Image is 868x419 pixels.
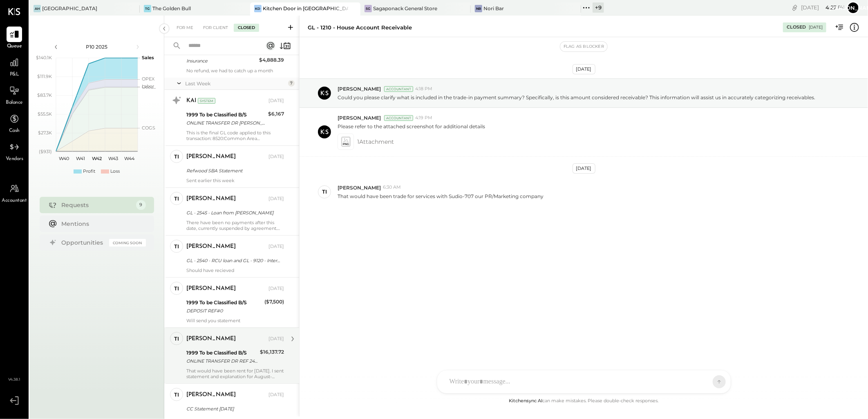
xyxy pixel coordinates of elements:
[809,25,823,30] div: [DATE]
[172,24,197,32] div: For Me
[186,195,236,203] div: [PERSON_NAME]
[186,68,284,74] div: No refund, we had to catch up a month
[357,134,394,150] span: 1 Attachment
[260,348,284,356] div: $16,137.72
[83,168,95,175] div: Profit
[383,184,401,191] span: 6:30 AM
[62,43,132,50] div: P10 2025
[338,123,485,130] p: Please refer to the attached screenshot for additional details
[0,55,28,78] a: P&L
[142,125,155,131] text: COGS
[62,201,132,209] div: Requests
[142,76,155,82] text: OPEX
[110,168,120,175] div: Loss
[186,267,284,273] div: Should have recieved
[92,156,102,161] text: W42
[268,392,284,398] div: [DATE]
[186,307,262,315] div: DEPOSIT REF#0
[136,200,146,210] div: 9
[174,285,179,292] div: ti
[142,55,154,60] text: Sales
[268,110,284,118] div: $6,167
[186,335,236,343] div: [PERSON_NAME]
[174,153,179,160] div: ti
[186,97,196,105] div: KAI
[142,83,154,89] text: Labor
[109,239,146,247] div: Coming Soon
[186,349,257,357] div: 1999 To be Classified B/S
[37,74,52,79] text: $111.9K
[42,5,97,12] div: [GEOGRAPHIC_DATA]
[9,127,20,135] span: Cash
[338,94,815,101] p: Could you please clarify what is included in the trade-in payment summary? Specifically, is this ...
[0,83,28,107] a: Balance
[268,336,284,342] div: [DATE]
[186,220,284,231] div: There have been no payments after this date, currently suspended by agreement. Will send statment
[847,1,860,14] button: [PERSON_NAME]
[186,111,266,119] div: 1999 To be Classified B/S
[787,24,806,31] div: Closed
[0,181,28,205] a: Accountant
[801,4,845,11] div: [DATE]
[186,368,284,379] div: That would have been rent for [DATE]. I sent statement and explanation for August-October rent ag...
[186,243,236,251] div: [PERSON_NAME]
[174,391,179,399] div: ti
[59,156,69,161] text: W40
[186,119,266,127] div: ONLINE TRANSFER DR [PERSON_NAME] 2411236L ONLINE TRANSFER DR REF 2411236L FUNDS TRANSFER TO DEP X...
[6,156,23,163] span: Vendors
[483,5,504,12] div: Nori Bar
[373,5,437,12] div: Sagaponack General Store
[152,5,191,12] div: The Golden Bull
[185,80,286,87] div: Last Week
[2,197,27,205] span: Accountant
[174,243,179,250] div: ti
[6,99,23,107] span: Balance
[791,3,799,12] div: copy link
[268,243,284,250] div: [DATE]
[186,256,282,265] div: GL - 2540 - RCU loan and GL - 9120 - Interest expenses
[573,163,595,174] div: [DATE]
[384,115,413,121] div: Accountant
[186,318,284,323] div: Will send you statement
[34,5,41,12] div: AH
[384,86,413,92] div: Accountant
[308,24,412,31] div: GL - 1210 - House account receivable
[199,24,232,32] div: For Client
[560,42,607,51] button: Flag as Blocker
[288,80,295,87] div: 7
[322,188,327,196] div: ti
[186,299,262,307] div: 1999 To be Classified B/S
[254,5,262,12] div: KD
[186,153,236,161] div: [PERSON_NAME]
[0,27,28,50] a: Queue
[263,5,348,12] div: Kitchen Door in [GEOGRAPHIC_DATA]
[186,57,257,65] div: Insurance
[259,56,284,64] div: $4,888.39
[62,220,142,228] div: Mentions
[38,130,52,136] text: $27.3K
[186,391,236,399] div: [PERSON_NAME]
[338,85,381,92] span: [PERSON_NAME]
[124,156,135,161] text: W44
[142,84,156,90] text: Occu...
[39,149,52,154] text: ($931)
[174,195,179,203] div: ti
[144,5,151,12] div: TG
[62,238,105,247] div: Opportunities
[186,209,282,217] div: GL - 2545 - Loan from [PERSON_NAME]
[0,139,28,163] a: Vendors
[38,111,52,117] text: $55.5K
[234,24,259,32] div: Closed
[593,2,604,13] div: + 9
[186,285,236,293] div: [PERSON_NAME]
[338,114,381,121] span: [PERSON_NAME]
[186,405,282,413] div: CC Statement [DATE]
[7,43,22,50] span: Queue
[76,156,85,161] text: W41
[268,196,284,202] div: [DATE]
[198,98,215,104] div: System
[475,5,482,12] div: NB
[573,64,595,74] div: [DATE]
[37,92,52,98] text: $83.7K
[186,178,284,183] div: Sent earlier this week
